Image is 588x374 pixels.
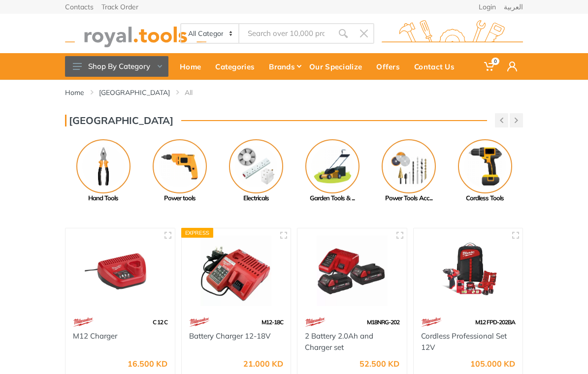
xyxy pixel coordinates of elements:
[359,360,399,368] div: 52.500 KD
[447,193,523,203] div: Cordless Tools
[185,88,207,97] li: All
[367,318,399,326] span: M18NRG-202
[370,139,447,203] a: Power Tools Acc...
[447,139,523,203] a: Cordless Tools
[372,53,410,80] a: Offers
[128,360,167,368] div: 16.500 KD
[410,56,464,77] div: Contact Us
[504,3,523,10] a: العربية
[73,331,117,341] a: M12 Charger
[421,313,442,331] img: 68.webp
[153,139,207,193] img: Royal - Power tools
[65,20,206,47] img: royal.tools Logo
[65,88,523,97] nav: breadcrumb
[76,139,131,193] img: Royal - Hand Tools
[382,20,523,47] img: royal.tools Logo
[294,139,370,203] a: Garden Tools & ...
[372,56,410,77] div: Offers
[211,53,264,80] a: Categories
[458,139,512,193] img: Royal - Cordless Tools
[305,139,359,193] img: Royal - Garden Tools & Accessories
[243,360,283,368] div: 21.000 KD
[479,3,496,10] a: Login
[99,88,170,97] a: [GEOGRAPHIC_DATA]
[239,23,333,44] input: Site search
[175,53,211,80] a: Home
[101,3,138,10] a: Track Order
[305,331,373,352] a: 2 Battery 2.0Ah and Charger set
[475,318,515,326] span: M12 FPD-202BA
[175,56,211,77] div: Home
[305,313,326,331] img: 68.webp
[478,53,501,80] a: 0
[264,56,305,77] div: Brands
[189,331,270,341] a: Battery Charger 12-18V
[65,3,94,10] a: Contacts
[294,193,370,203] div: Garden Tools & ...
[153,318,167,326] span: C 12 C
[470,360,515,368] div: 105.000 KD
[211,56,264,77] div: Categories
[261,318,283,326] span: M12-18C
[65,115,173,126] h3: [GEOGRAPHIC_DATA]
[218,139,294,203] a: Electricals
[305,53,372,80] a: Our Specialize
[189,313,210,331] img: 68.webp
[65,139,141,203] a: Hand Tools
[305,236,399,307] img: Royal Tools - 2 Battery 2.0Ah and Charger set
[181,24,239,43] select: Category
[65,56,168,77] button: Shop By Category
[491,58,499,65] span: 0
[181,228,214,238] div: Express
[305,56,372,77] div: Our Specialize
[218,193,294,203] div: Electricals
[189,236,284,307] img: Royal Tools - Battery Charger 12-18V
[141,139,218,203] a: Power tools
[410,53,464,80] a: Contact Us
[73,236,167,307] img: Royal Tools - M12 Charger
[382,139,436,193] img: Royal - Power Tools Accessories
[370,193,447,203] div: Power Tools Acc...
[141,193,218,203] div: Power tools
[229,139,283,193] img: Royal - Electricals
[65,193,141,203] div: Hand Tools
[421,331,507,352] a: Cordless Professional Set 12V
[421,236,516,307] img: Royal Tools - Cordless Professional Set 12V
[65,88,84,97] a: Home
[73,313,94,331] img: 68.webp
